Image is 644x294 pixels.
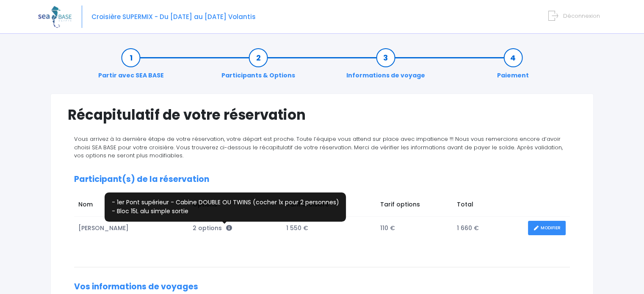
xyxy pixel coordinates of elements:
[563,12,600,20] span: Déconnexion
[493,53,533,80] a: Paiement
[342,53,429,80] a: Informations de voyage
[74,217,188,240] td: [PERSON_NAME]
[108,194,343,216] p: - 1er Pont supérieur - Cabine DOUBLE OU TWINS (cocher 1x pour 2 personnes) - Bloc 15L alu simple ...
[74,175,570,184] h2: Participant(s) de la réservation
[376,196,453,216] td: Tarif options
[453,217,524,240] td: 1 660 €
[91,12,256,21] span: Croisière SUPERMIX - Du [DATE] au [DATE] Volantis
[74,196,188,216] td: Nom
[282,217,376,240] td: 1 550 €
[94,53,168,80] a: Partir avec SEA BASE
[217,53,299,80] a: Participants & Options
[193,224,232,232] span: 2 options
[376,217,453,240] td: 110 €
[74,135,563,159] span: Vous arrivez à la dernière étape de votre réservation, votre départ est proche. Toute l’équipe vo...
[453,196,524,216] td: Total
[68,107,576,123] h1: Récapitulatif de votre réservation
[74,282,570,292] h2: Vos informations de voyages
[528,221,566,236] a: MODIFIER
